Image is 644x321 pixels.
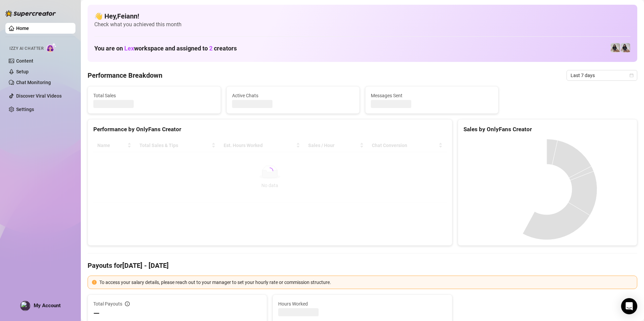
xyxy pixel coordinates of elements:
img: AI Chatter [46,43,57,52]
span: 2 [209,45,213,52]
span: exclamation-circle [92,280,97,285]
span: loading [266,168,273,174]
span: My Account [34,302,61,309]
a: Content [16,58,33,64]
a: Discover Viral Videos [16,93,62,99]
h4: Performance Breakdown [88,71,162,80]
span: Check what you achieved this month [94,21,631,28]
span: Lex [124,45,134,52]
div: Performance by OnlyFans Creator [93,125,447,134]
span: Hours Worked [278,300,446,308]
span: Total Sales [93,92,215,99]
span: Last 7 days [571,70,633,80]
span: Messages Sent [371,92,493,99]
div: Sales by OnlyFans Creator [463,125,632,134]
span: calendar [630,73,634,77]
img: Francesca [621,43,630,52]
span: Active Chats [232,92,354,99]
span: Total Payouts [93,300,122,308]
div: Open Intercom Messenger [621,298,637,314]
img: Francesca [611,43,620,52]
span: info-circle [125,301,130,306]
h1: You are on workspace and assigned to creators [94,45,237,52]
h4: Payouts for [DATE] - [DATE] [88,261,637,270]
h4: 👋 Hey, Feiann ! [94,11,631,21]
span: — [93,308,100,319]
span: Izzy AI Chatter [9,45,43,52]
div: To access your salary details, please reach out to your manager to set your hourly rate or commis... [99,279,633,286]
img: profilePics%2FMOLWZQSXvfM60zO7sy7eR3cMqNk1.jpeg [21,301,30,311]
a: Chat Monitoring [16,80,51,85]
img: logo-BBDzfeDw.svg [5,10,56,17]
a: Settings [16,107,34,112]
a: Setup [16,69,29,74]
a: Home [16,26,29,31]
